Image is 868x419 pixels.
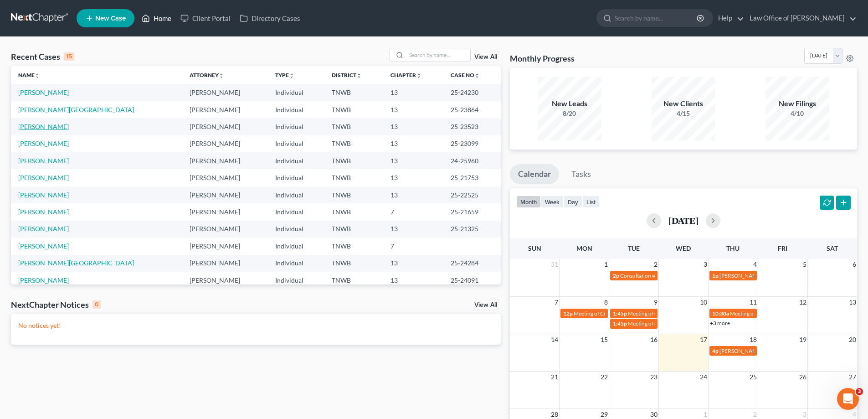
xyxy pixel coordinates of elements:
td: Individual [268,238,324,254]
a: Typeunfold_more [275,72,294,78]
button: day [564,196,582,208]
i: unfold_more [219,73,224,78]
td: Individual [268,272,324,289]
td: 25-24284 [443,255,501,272]
a: [PERSON_NAME][GEOGRAPHIC_DATA] [18,106,134,114]
a: Tasks [563,164,599,184]
div: 15 [64,52,74,61]
span: Meeting of Creditors [574,310,623,317]
td: 25-21659 [443,203,501,220]
td: Individual [268,84,324,101]
a: [PERSON_NAME] [18,242,69,250]
td: TNWB [324,238,383,254]
td: TNWB [324,169,383,186]
td: Individual [268,118,324,135]
span: 25 [749,372,758,383]
td: TNWB [324,84,383,101]
td: 24-25960 [443,152,501,169]
td: Individual [268,169,324,186]
td: [PERSON_NAME] [182,255,268,272]
td: 25-24230 [443,84,501,101]
td: 25-21753 [443,169,501,186]
div: Recent Cases [11,51,74,62]
a: [PERSON_NAME][GEOGRAPHIC_DATA] [18,259,134,267]
span: 13 [848,297,857,308]
span: 20 [848,334,857,345]
span: 1:45p [613,310,627,317]
a: Help [714,10,744,26]
button: week [541,196,564,208]
td: TNWB [324,255,383,272]
h2: [DATE] [668,216,699,225]
span: Sun [528,244,541,252]
td: [PERSON_NAME] [182,203,268,220]
i: unfold_more [474,73,480,78]
span: 15 [600,334,609,345]
span: 7 [554,297,559,308]
span: 31 [550,259,559,270]
span: 4 [752,259,758,270]
a: Home [137,10,176,26]
span: [PERSON_NAME] - CH 7 [719,347,778,354]
td: TNWB [324,186,383,203]
td: TNWB [324,118,383,135]
span: 19 [798,334,807,345]
button: list [582,196,600,208]
span: 1 [603,259,609,270]
td: [PERSON_NAME] [182,238,268,254]
span: 8 [603,297,609,308]
span: Fri [778,244,787,252]
i: unfold_more [289,73,294,78]
span: 10:30a [712,310,729,317]
td: Individual [268,221,324,238]
span: 16 [649,334,658,345]
td: 13 [383,272,443,289]
td: TNWB [324,152,383,169]
a: [PERSON_NAME] [18,88,69,96]
div: 4/10 [765,109,829,118]
input: Search by name... [615,10,698,26]
span: 18 [749,334,758,345]
a: Districtunfold_more [332,72,362,78]
span: 2p [613,272,619,279]
span: Wed [676,244,691,252]
span: 12 [798,297,807,308]
td: 7 [383,203,443,220]
td: 25-23864 [443,101,501,118]
span: 11 [749,297,758,308]
td: 13 [383,255,443,272]
td: 7 [383,238,443,254]
span: 2 [653,259,658,270]
span: 14 [550,334,559,345]
td: 13 [383,84,443,101]
td: TNWB [324,203,383,220]
td: [PERSON_NAME] [182,186,268,203]
span: 3 [703,259,708,270]
span: 6 [852,259,857,270]
span: Consultation with [PERSON_NAME] regarding Long Term Disability Appeal [620,272,797,279]
td: [PERSON_NAME] [182,101,268,118]
span: 21 [550,372,559,383]
a: Nameunfold_more [18,72,40,78]
a: +3 more [710,320,730,326]
a: [PERSON_NAME] [18,208,69,216]
span: 23 [649,372,658,383]
td: Individual [268,255,324,272]
span: 24 [699,372,708,383]
td: 13 [383,186,443,203]
span: 4p [712,347,719,354]
span: 27 [848,372,857,383]
a: [PERSON_NAME] [18,191,69,199]
button: month [516,196,541,208]
a: [PERSON_NAME] [18,140,69,147]
span: Meeting of Creditors [628,320,677,327]
a: Directory Cases [235,10,305,26]
td: Individual [268,203,324,220]
span: 12p [563,310,573,317]
iframe: Intercom live chat [837,388,859,410]
span: 26 [798,372,807,383]
td: TNWB [324,101,383,118]
a: View All [474,302,497,308]
span: Sat [827,244,838,252]
td: Individual [268,135,324,152]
